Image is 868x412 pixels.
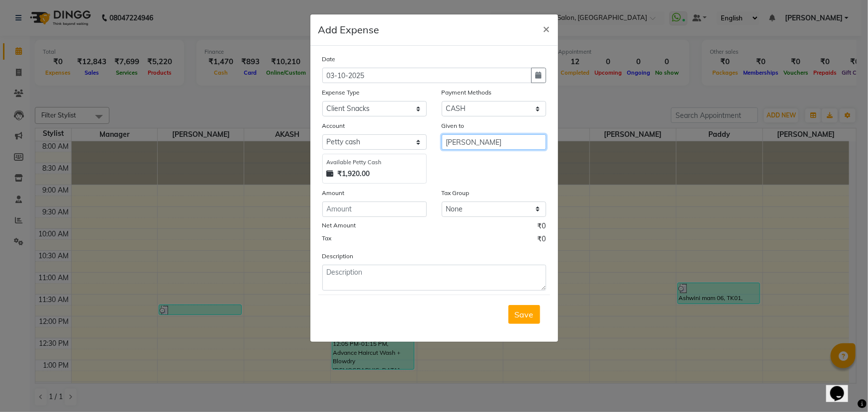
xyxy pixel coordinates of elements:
[442,134,546,150] input: Given to
[535,14,558,42] button: Close
[322,189,345,198] label: Amount
[318,22,380,37] h5: Add Expense
[338,169,370,179] strong: ₹1,920.00
[538,221,546,234] span: ₹0
[826,372,858,402] iframe: chat widget
[508,305,540,324] button: Save
[442,189,470,198] label: Tax Group
[322,88,360,97] label: Expense Type
[322,234,332,243] label: Tax
[322,202,427,217] input: Amount
[327,158,422,167] div: Available Petty Cash
[543,21,550,36] span: ×
[322,221,356,230] label: Net Amount
[538,234,546,247] span: ₹0
[322,121,345,130] label: Account
[442,88,492,97] label: Payment Methods
[515,309,534,319] span: Save
[322,252,354,261] label: Description
[442,121,465,130] label: Given to
[322,55,336,64] label: Date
